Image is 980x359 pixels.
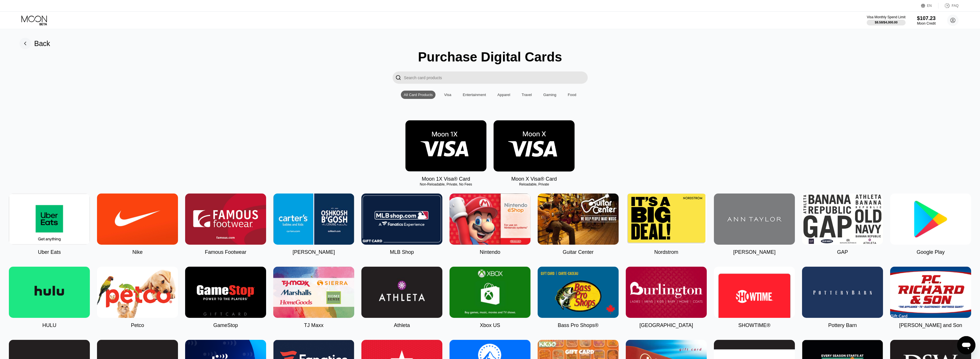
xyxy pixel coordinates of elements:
div: Nordstrom [654,249,678,255]
iframe: Кнопка запуска окна обмена сообщениями [957,336,975,354]
div: Nike [132,249,142,255]
div: FAQ [952,4,959,8]
div: Visa [441,91,454,99]
div: Bass Pro Shops® [558,322,598,328]
div: Uber Eats [38,249,61,255]
div: MLB Shop [390,249,414,255]
div: EN [921,3,939,9]
div: Non-Reloadable, Private, No Fees [405,182,486,186]
div: [GEOGRAPHIC_DATA] [640,322,693,328]
div: Travel [522,93,532,97]
div: Purchase Digital Cards [418,49,562,65]
div: [PERSON_NAME] and Son [899,322,962,328]
div: Pottery Barn [828,322,857,328]
div: Famous Footwear [205,249,246,255]
div: GameStop [213,322,238,328]
div: Visa [444,93,451,97]
div: Google Play [916,249,945,255]
div: Petco [131,322,144,328]
div: Food [565,91,579,99]
div: Back [19,38,50,49]
div: Gaming [543,93,557,97]
div: Apparel [497,93,510,97]
div: $107.23 [917,15,936,21]
div: All Card Products [401,91,435,99]
div: Xbox US [480,322,500,328]
div: Apparel [494,91,513,99]
div: [PERSON_NAME] [733,249,775,255]
div: HULU [42,322,56,328]
div: Moon 1X Visa® Card [422,176,470,182]
div: SHOWTIME® [738,322,770,328]
div: Guitar Center [563,249,593,255]
div: Visa Monthly Spend Limit$8.58/$4,000.00 [867,15,905,25]
div: Back [34,39,50,48]
div: TJ Maxx [304,322,323,328]
div: Moon Credit [917,21,936,25]
div: $107.23Moon Credit [917,15,936,25]
div: GAP [837,249,848,255]
div: Moon X Visa® Card [511,176,557,182]
div: Reloadable, Private [494,182,575,186]
div:  [393,71,404,84]
div: Travel [519,91,535,99]
div: Entertainment [460,91,489,99]
div: Gaming [541,91,559,99]
div: All Card Products [404,93,433,97]
div: Visa Monthly Spend Limit [867,15,905,19]
div: Entertainment [463,93,486,97]
div: FAQ [939,3,959,9]
div:  [395,74,401,81]
div: Nintendo [480,249,500,255]
div: EN [927,4,932,8]
div: Food [568,93,576,97]
div: Athleta [394,322,410,328]
div: [PERSON_NAME] [292,249,335,255]
input: Search card products [404,71,588,84]
div: $8.58 / $4,000.00 [875,21,898,24]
